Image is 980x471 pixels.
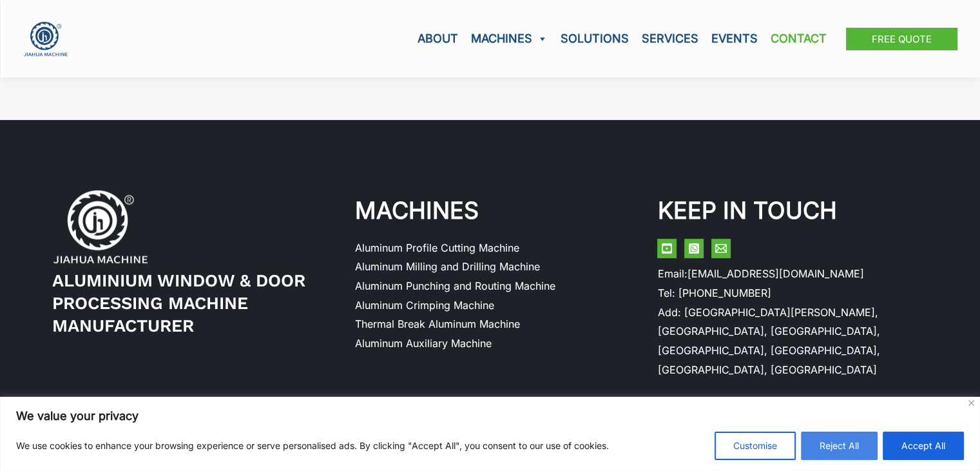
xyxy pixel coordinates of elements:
a: Aluminum Auxiliary Machine [355,337,492,350]
nav: 菜单 [657,265,928,379]
strong: MACHINES [355,196,479,225]
p: We value your privacy [16,408,964,424]
a: Aluminum Punching and Routing Machine [355,279,555,292]
a: Email [711,239,731,258]
a: Add: [GEOGRAPHIC_DATA][PERSON_NAME], [GEOGRAPHIC_DATA], [GEOGRAPHIC_DATA], [GEOGRAPHIC_DATA], [GE... [657,306,879,376]
p: We use cookies to enhance your browsing experience or serve personalised ads. By clicking "Accept... [16,438,609,454]
a: Aluminum Milling and Drilling Machine [355,260,540,273]
img: JH Aluminium Window & Door Processing Machines [23,21,69,57]
button: Reject All [801,432,878,460]
aside: Footer Widget 1 [52,189,323,337]
a: WhatsApp [684,239,704,258]
a: Email:[EMAIL_ADDRESS][DOMAIN_NAME] [657,267,863,280]
button: Customise [715,432,796,460]
a: Aluminum Profile Cutting Machine [355,241,519,254]
a: Aluminum Crimping Machine [355,299,494,312]
a: Thermal Break Aluminum Machine [355,317,520,330]
strong: KEEP IN TOUCH [657,196,836,225]
a: YouTube [657,239,677,258]
h3: Aluminium Window & Door Processing Machine Manufacturer [52,270,323,337]
img: Close [968,400,974,406]
button: Accept All [883,432,964,460]
aside: Footer Widget 2 [355,239,626,354]
a: Free Quote [846,28,957,50]
aside: Footer Widget 3 [657,265,928,379]
a: Tel: [PHONE_NUMBER] [657,286,771,299]
nav: 菜单 [355,239,626,354]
